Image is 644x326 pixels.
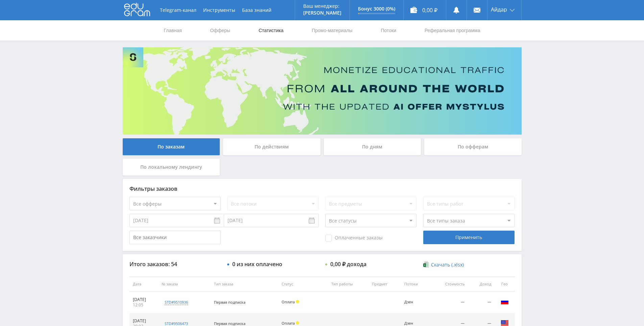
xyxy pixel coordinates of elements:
span: Холд [296,300,299,303]
span: Оплаченные заказы [325,235,383,241]
a: Скачать (.xlsx) [423,261,464,268]
p: [PERSON_NAME] [303,10,341,16]
a: Реферальная программа [424,20,481,41]
span: Оплата [282,299,295,304]
a: Промо-материалы [311,20,353,41]
div: Дзен [404,300,427,304]
th: Тип заказа [211,277,278,292]
input: Все заказчики [129,231,221,244]
div: std#9510936 [165,300,188,305]
span: Айдар [491,7,507,12]
span: Холд [296,321,299,325]
td: — [468,292,494,313]
th: Доход [468,277,494,292]
span: Оплата [282,321,295,326]
p: Ваш менеджер: [303,3,341,9]
a: Потоки [380,20,397,41]
div: По локальному лендингу [123,159,220,176]
th: Гео [495,277,515,292]
a: Офферы [210,20,231,41]
th: Тип работы [328,277,368,292]
span: Первая подписка [214,321,245,326]
th: Предмет [368,277,401,292]
th: № заказа [158,277,211,292]
div: 0 из них оплачено [232,261,282,267]
div: 0,00 ₽ дохода [330,261,366,267]
div: По офферам [424,138,522,155]
th: Статус [278,277,328,292]
img: Banner [123,47,522,135]
p: Бонус 3000 (0%) [358,6,395,11]
th: Потоки [401,277,430,292]
div: [DATE] [133,318,155,324]
div: [DATE] [133,297,155,302]
td: — [430,292,468,313]
div: По действиям [223,138,320,155]
div: Итого заказов: 54 [129,261,221,267]
img: rus.png [501,298,509,306]
span: Первая подписка [214,300,245,305]
a: Статистика [258,20,284,41]
div: 12:05 [133,302,155,308]
th: Стоимость [430,277,468,292]
div: Дзен [404,321,427,326]
div: По дням [324,138,421,155]
img: xlsx [423,261,429,268]
th: Дата [129,277,159,292]
span: Скачать (.xlsx) [431,262,464,267]
a: Главная [163,20,183,41]
div: Применить [423,231,515,244]
div: Фильтры заказов [129,186,515,192]
div: По заказам [123,138,220,155]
